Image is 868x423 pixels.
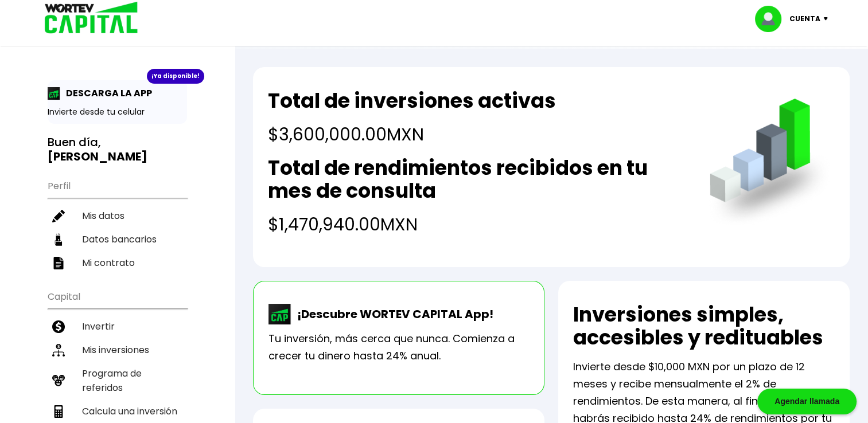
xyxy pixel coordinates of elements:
[268,304,291,324] img: wortev-capital-app-icon
[291,305,493,323] p: ¡Descubre WORTEV CAPITAL App!
[52,233,65,246] img: datos-icon.10cf9172.svg
[60,86,152,100] p: DESCARGA LA APP
[48,338,187,362] a: Mis inversiones
[704,99,835,229] img: grafica.516fef24.png
[52,374,65,387] img: recomiendanos-icon.9b8e9327.svg
[268,122,556,147] h4: $3,600,000.00 MXN
[820,17,836,21] img: icon-down
[147,69,204,84] div: ¡Ya disponible!
[48,135,187,164] h3: Buen día,
[48,315,187,338] a: Invertir
[268,156,687,202] h2: Total de rendimientos recibidos en tu mes de consulta
[48,204,187,228] a: Mis datos
[48,148,147,164] b: [PERSON_NAME]
[48,87,60,100] img: app-icon
[48,228,187,251] a: Datos bancarios
[52,257,65,269] img: contrato-icon.f2db500c.svg
[268,211,687,237] h4: $1,470,940.00 MXN
[48,173,187,275] ul: Perfil
[52,210,65,222] img: editar-icon.952d3147.svg
[268,89,556,112] h2: Total de inversiones activas
[573,303,835,349] h2: Inversiones simples, accesibles y redituables
[48,106,187,118] p: Invierte desde tu celular
[268,330,529,365] p: Tu inversión, más cerca que nunca. Comienza a crecer tu dinero hasta 24% anual.
[48,399,187,423] a: Calcula una inversión
[755,6,789,32] img: profile-image
[48,362,187,399] a: Programa de referidos
[52,405,65,418] img: calculadora-icon.17d418c4.svg
[48,251,187,275] a: Mi contrato
[52,320,65,333] img: invertir-icon.b3b967d7.svg
[757,389,857,414] div: Agendar llamada
[52,344,65,357] img: inversiones-icon.6695dc30.svg
[789,10,820,28] p: Cuenta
